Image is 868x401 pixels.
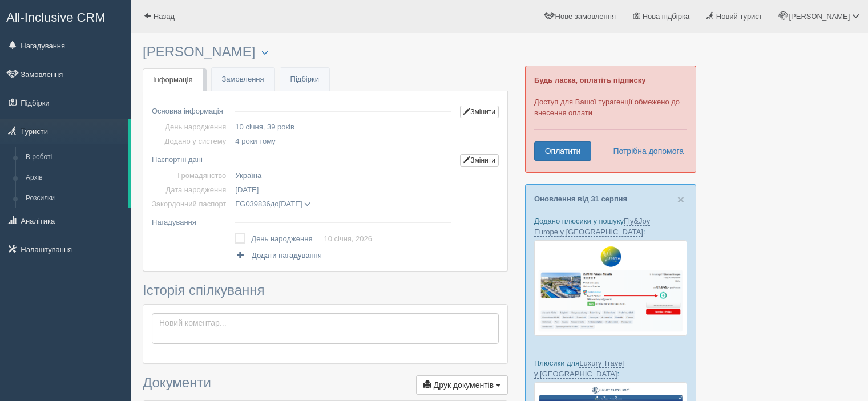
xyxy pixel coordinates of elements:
[152,120,231,134] td: День народження
[280,68,329,91] a: Підбірки
[21,168,128,188] a: Архів
[21,188,128,209] a: Розсилки
[235,200,270,208] span: FG039836
[534,216,687,237] p: Додано плюсики у пошуку :
[534,358,687,379] p: Плюсики для :
[534,76,645,84] b: Будь ласка, оплатіть підписку
[534,359,624,379] a: Luxury Travel у [GEOGRAPHIC_DATA]
[152,183,231,197] td: Дата народження
[143,283,508,298] h3: Історія спілкування
[279,200,302,208] span: [DATE]
[153,75,193,84] span: Інформація
[534,141,591,161] a: Оплатити
[143,44,508,60] h3: [PERSON_NAME]
[212,68,274,91] a: Замовлення
[231,168,455,183] td: Україна
[534,217,650,237] a: Fly&Joy Europe у [GEOGRAPHIC_DATA]
[152,211,231,229] td: Нагадування
[525,66,696,173] div: Доступ для Вашої турагенції обмежено до внесення оплати
[235,250,321,261] a: Додати нагадування
[6,10,106,25] span: All-Inclusive CRM
[235,200,310,208] span: до
[143,375,508,395] h3: Документи
[460,154,499,167] a: Змінити
[252,251,322,260] span: Додати нагадування
[324,234,372,243] a: 10 січня, 2026
[235,137,275,145] span: 4 роки тому
[143,68,203,92] a: Інформація
[416,375,508,395] button: Друк документів
[21,147,128,168] a: В роботі
[534,195,627,203] a: Оновлення від 31 серпня
[677,193,684,206] span: ×
[677,193,684,205] button: Close
[152,148,231,168] td: Паспортні дані
[643,12,690,21] span: Нова підбірка
[235,185,259,194] span: [DATE]
[605,141,684,161] a: Потрібна допомога
[152,197,231,211] td: Закордонний паспорт
[716,12,762,21] span: Новий турист
[789,12,850,21] span: [PERSON_NAME]
[460,106,499,118] a: Змінити
[1,1,131,32] a: All-Inclusive CRM
[154,12,175,21] span: Назад
[534,240,687,336] img: fly-joy-de-proposal-crm-for-travel-agency.png
[152,134,231,148] td: Додано у систему
[251,231,324,247] td: День народження
[434,380,494,390] span: Друк документів
[152,100,231,120] td: Основна інформація
[555,12,616,21] span: Нове замовлення
[152,168,231,183] td: Громадянство
[231,120,455,134] td: 10 січня, 39 років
